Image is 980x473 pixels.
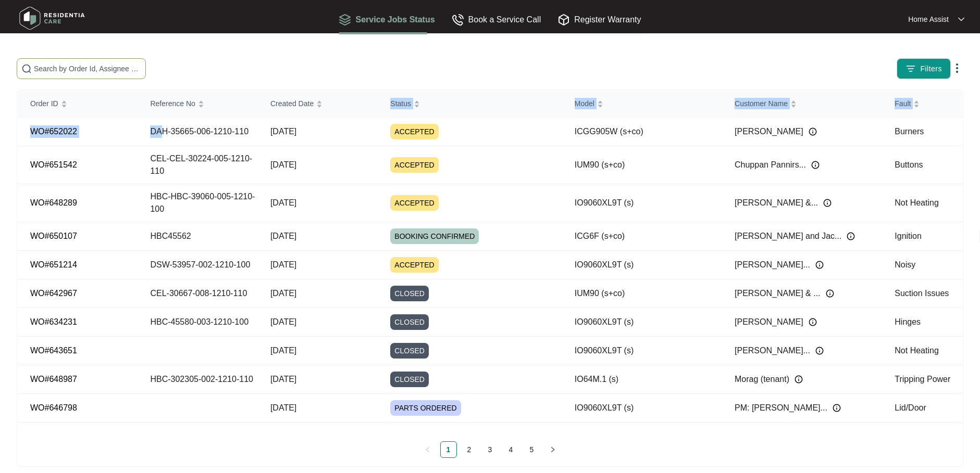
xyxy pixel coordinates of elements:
[735,287,820,300] span: [PERSON_NAME] & ...
[557,14,570,26] img: Register Warranty icon
[34,63,141,74] input: Search by Order Id, Assignee Name, Reference No, Customer Name and Model
[270,346,296,355] span: [DATE]
[562,251,722,279] td: IO9060XL9T (s)
[390,314,429,330] span: CLOSED
[30,98,58,109] span: Order ID
[30,260,77,269] a: WO#651214
[270,317,296,326] span: [DATE]
[722,90,882,118] th: Customer Name
[562,308,722,337] td: IO9060XL9T (s)
[138,308,257,337] td: HBC-45580-003-1210-100
[882,251,962,279] td: Noisy
[562,118,722,146] td: ICGG905W (s+co)
[419,441,436,458] button: left
[30,403,77,412] a: WO#646798
[452,13,541,26] div: Book a Service Call
[562,184,722,222] td: IO9060XL9T (s)
[270,160,296,169] span: [DATE]
[735,125,803,138] span: [PERSON_NAME]
[270,98,314,109] span: Created Date
[815,347,824,355] img: Info icon
[503,441,519,458] li: 4
[562,146,722,184] td: IUM90 (s+co)
[562,90,722,118] th: Model
[811,161,820,169] img: Info icon
[21,63,32,74] img: search-icon
[882,394,962,423] td: Lid/Door
[809,318,817,326] img: Info icon
[30,375,77,383] a: WO#648987
[735,344,810,357] span: [PERSON_NAME]...
[897,58,951,79] button: filter iconFilters
[920,63,942,74] span: Filters
[562,279,722,308] td: IUM90 (s+co)
[882,118,962,146] td: Burners
[270,198,296,207] span: [DATE]
[882,222,962,251] td: Ignition
[823,199,832,207] img: Info icon
[378,90,562,118] th: Status
[905,63,916,74] img: filter icon
[562,365,722,394] td: IO64M.1 (s)
[30,346,77,355] a: WO#643651
[951,62,963,74] img: dropdown arrow
[550,446,556,453] span: right
[847,232,855,240] img: Info icon
[462,442,477,457] a: 2
[735,373,789,386] span: Morag (tenant)
[390,372,429,387] span: CLOSED
[482,441,499,458] li: 3
[270,232,296,240] span: [DATE]
[815,261,824,269] img: Info icon
[908,14,949,24] p: Home Assist
[958,17,964,22] img: dropdown arrow
[390,195,438,211] span: ACCEPTED
[30,317,77,326] a: WO#634231
[390,98,411,109] span: Status
[270,375,296,383] span: [DATE]
[138,184,257,222] td: HBC-HBC-39060-005-1210-100
[544,441,561,458] li: Next Page
[419,441,436,458] li: Previous Page
[735,316,803,328] span: [PERSON_NAME]
[882,146,962,184] td: Buttons
[270,403,296,412] span: [DATE]
[138,279,257,308] td: CEL-30667-008-1210-110
[138,90,257,118] th: Reference No
[138,146,257,184] td: CEL-CEL-30224-005-1210-110
[270,127,296,136] span: [DATE]
[390,343,429,359] span: CLOSED
[735,259,810,271] span: [PERSON_NAME]...
[150,98,195,109] span: Reference No
[16,3,89,34] img: residentia care logo
[503,442,519,457] a: 4
[575,98,594,109] span: Model
[895,98,911,109] span: Fault
[833,404,841,412] img: Info icon
[562,222,722,251] td: ICG6F (s+co)
[809,127,817,136] img: Info icon
[390,124,438,139] span: ACCEPTED
[30,160,77,169] a: WO#651542
[339,14,351,26] img: Service Jobs Status icon
[735,230,841,242] span: [PERSON_NAME] and Jac...
[138,118,257,146] td: DAH-35665-006-1210-110
[30,289,77,298] a: WO#642967
[30,232,77,240] a: WO#650107
[524,441,540,458] li: 5
[452,14,464,26] img: Book a Service Call icon
[735,98,788,109] span: Customer Name
[390,228,479,244] span: BOOKING CONFIRMED
[882,337,962,365] td: Not Heating
[138,251,257,279] td: DSW-53957-002-1210-100
[270,260,296,269] span: [DATE]
[735,197,818,209] span: [PERSON_NAME] &...
[441,442,456,457] a: 1
[138,365,257,394] td: HBC-302305-002-1210-110
[826,289,834,298] img: Info icon
[390,257,438,273] span: ACCEPTED
[557,13,641,26] div: Register Warranty
[339,13,435,26] div: Service Jobs Status
[482,442,498,457] a: 3
[882,184,962,222] td: Not Heating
